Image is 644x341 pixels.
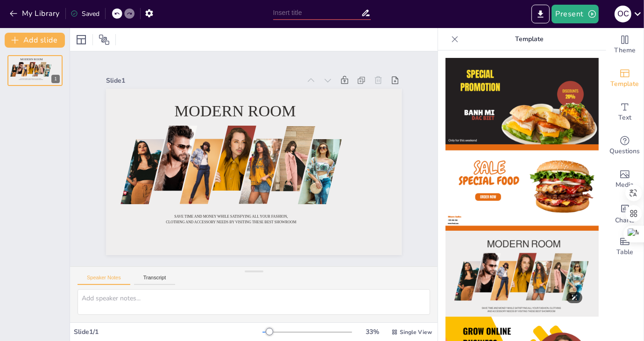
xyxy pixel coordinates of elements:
span: Table [616,247,633,257]
div: 33 % [361,327,384,336]
p: Template [462,28,597,50]
div: Slide 1 / 1 [74,327,262,336]
div: Layout [74,32,89,47]
span: Theme [614,45,636,56]
div: Change the overall theme [606,28,644,62]
span: Position [99,34,110,45]
span: Text [618,113,631,123]
button: Speaker Notes [78,275,130,285]
img: thumb-3.png [446,231,599,317]
button: Add slide [5,33,65,48]
span: Modern room [20,57,42,61]
div: Add charts and graphs [606,196,644,230]
span: Single View [400,328,432,336]
button: О С [615,5,631,23]
div: Add a table [606,230,644,263]
button: Transcript [134,275,176,285]
span: Questions [610,146,640,156]
span: Template [611,79,639,89]
div: Slide 1 [106,76,301,85]
span: Save time and money while satisfying all your fashion, clothing and accessory needs by visiting t... [19,78,43,80]
span: Save time and money while satisfying all your fashion, clothing and accessory needs by visiting t... [166,214,296,224]
img: thumb-2.png [446,144,599,231]
span: Charts [615,215,635,226]
div: 1 [51,75,60,83]
div: 1 [7,55,63,86]
div: О С [615,6,631,22]
button: My Library [7,6,64,21]
span: Media [616,180,634,190]
div: Get real-time input from your audience [606,129,644,163]
span: Modern room [175,102,296,120]
div: Add images, graphics, shapes or video [606,163,644,196]
div: Add ready made slides [606,62,644,95]
div: Add text boxes [606,95,644,129]
div: Saved [71,9,99,18]
img: thumb-1.png [446,58,599,144]
button: Present [552,5,598,23]
input: Insert title [273,6,361,20]
button: Export to PowerPoint [531,5,550,23]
